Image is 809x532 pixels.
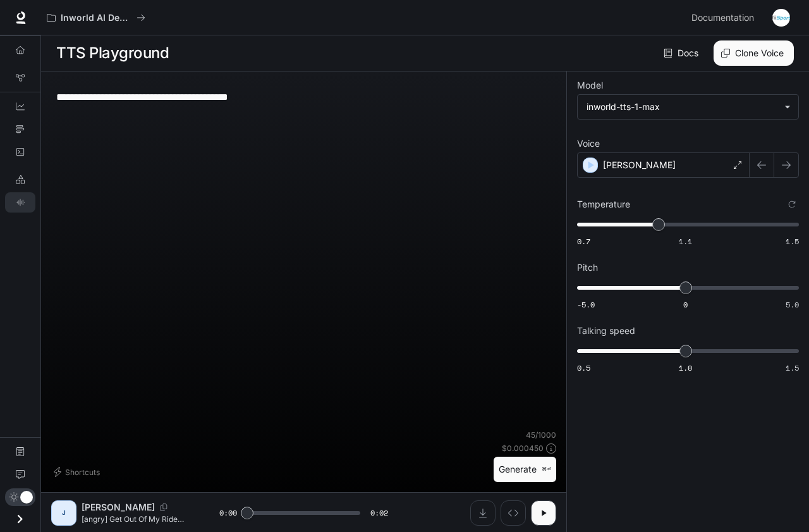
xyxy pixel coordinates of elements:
[603,159,676,171] p: [PERSON_NAME]
[54,503,74,523] div: J
[502,443,544,454] p: $ 0.000450
[691,10,754,26] span: Documentation
[577,236,590,247] span: 0.7
[786,236,799,247] span: 1.5
[577,200,630,209] p: Temperature
[785,197,799,211] button: Reset to default
[5,442,35,462] a: Documentation
[786,299,799,310] span: 5.0
[51,462,105,482] button: Shortcuts
[41,5,151,30] button: All workspaces
[526,430,556,440] p: 45 / 1000
[714,40,794,66] button: Clone Voice
[5,40,35,60] a: Overview
[5,192,35,213] a: TTS Playground
[786,362,799,373] span: 1.5
[769,5,794,30] button: User avatar
[578,95,798,119] div: inworld-tts-1-max
[577,81,603,90] p: Model
[6,506,34,532] button: Open drawer
[679,362,692,373] span: 1.0
[577,299,595,310] span: -5.0
[5,142,35,162] a: Logs
[501,500,526,526] button: Inspect
[470,500,496,526] button: Download audio
[661,40,703,66] a: Docs
[577,362,590,373] span: 0.5
[155,504,173,511] button: Copy Voice ID
[219,507,237,519] span: 0:00
[683,299,688,310] span: 0
[772,9,790,27] img: User avatar
[5,68,35,88] a: Graph Registry
[370,507,388,519] span: 0:02
[5,96,35,116] a: Dashboards
[5,119,35,139] a: Traces
[82,501,155,514] p: [PERSON_NAME]
[20,490,33,504] span: Dark mode toggle
[82,514,189,524] p: [angry] Get Out Of My Ride You a little Punk!
[61,13,131,23] p: Inworld AI Demos
[577,263,598,272] p: Pitch
[577,139,600,148] p: Voice
[5,464,35,485] a: Feedback
[494,457,556,483] button: Generate⌘⏎
[679,236,692,247] span: 1.1
[542,466,551,473] p: ⌘⏎
[577,326,635,335] p: Talking speed
[56,40,169,66] h1: TTS Playground
[686,5,763,30] a: Documentation
[5,170,35,190] a: LLM Playground
[587,101,778,113] div: inworld-tts-1-max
